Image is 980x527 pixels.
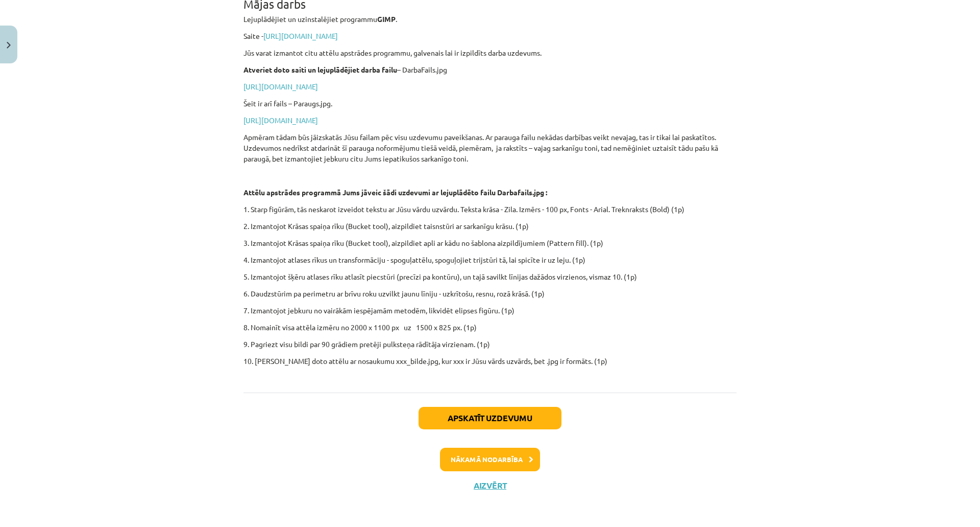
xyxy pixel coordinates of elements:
img: icon-close-lesson-0947bae3869378f0d4975bcd49f059093ad1ed9edebbc8119c70593378902aed.svg [7,42,11,49]
p: Šeit ir arī fails – Paraugs.jpg. [243,98,737,109]
p: 3. Izmantojot Krāsas spaiņa rīku (Bucket tool), aizpildiet apli ar kādu no šablona aizpildījumiem... [243,238,737,248]
p: Saite - [243,31,737,41]
p: Lejuplādējiet un uzinstalējiet programmu . [243,14,737,25]
p: 6. Daudzstūrim pa perimetru ar brīvu roku uzvilkt jaunu līniju - uzkrītošu, resnu, rozā krāsā. (1p) [243,288,737,299]
button: Aizvērt [471,480,509,491]
strong: Atveriet doto saiti un lejuplādējiet darba failu [243,65,397,74]
p: 10. [PERSON_NAME] doto attēlu ar nosaukumu xxx_bilde.jpg, kur xxx ir Jūsu vārds uzvārds, bet .jpg... [243,356,737,377]
p: 2. Izmantojot Krāsas spaiņa rīku (Bucket tool), aizpildiet taisnstūri ar sarkanīgu krāsu. (1p) [243,221,737,232]
a: [URL][DOMAIN_NAME] [263,31,338,40]
p: 9. Pagriezt visu bildi par 90 grādiem pretēji pulksteņa rādītāja virzienam. (1p) [243,339,737,350]
a: [URL][DOMAIN_NAME] [243,116,318,125]
p: 5. Izmantojot šķēru atlases rīku atlasīt piecstūri (precīzi pa kontūru), un tajā savilkt līnijas ... [243,271,737,282]
p: Apmēram tādam būs jāizskatās Jūsu failam pēc visu uzdevumu paveikšanas. Ar parauga failu nekādas ... [243,132,737,164]
p: – DarbaFails.jpg [243,64,737,75]
p: 4. Izmantojot atlases rīkus un transformāciju - spoguļattēlu, spoguļojiet trijstūri tā, lai spicī... [243,255,737,265]
button: Nākamā nodarbība [440,448,540,471]
a: [URL][DOMAIN_NAME] [243,82,318,91]
p: 8. Nomainīt visa attēla izmēru no 2000 x 1100 px uz 1500 x 825 px. (1p) [243,322,737,333]
p: Jūs varat izmantot citu attēlu apstrādes programmu, galvenais lai ir izpildīts darba uzdevums. [243,48,737,58]
strong: Attēlu apstrādes programmā Jums jāveic šādi uzdevumi ar lejuplādēto failu Darbafails.jpg : [243,188,547,197]
p: 7. Izmantojot jebkuru no vairākām iespējamām metodēm, likvidēt elipses figūru. (1p) [243,305,737,316]
button: Apskatīt uzdevumu [419,407,561,429]
strong: GIMP [377,14,396,24]
p: 1. Starp figūrām, tās neskarot izveidot tekstu ar Jūsu vārdu uzvārdu. Teksta krāsa - Zila. Izmērs... [243,204,737,215]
